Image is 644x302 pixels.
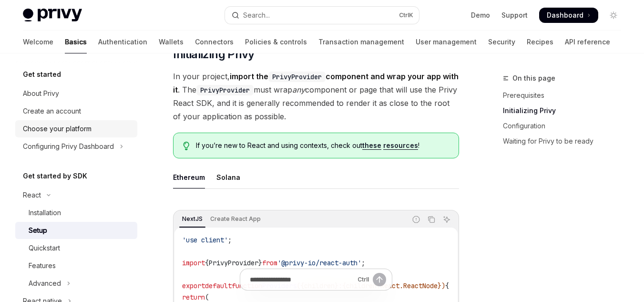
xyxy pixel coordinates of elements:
[501,10,528,20] a: Support
[471,10,490,20] a: Demo
[425,213,438,226] button: Copy the contents from the code block
[173,72,459,94] strong: import the component and wrap your app with it
[503,88,629,103] a: Prerequisites
[15,240,137,257] a: Quickstart
[565,31,610,53] a: API reference
[205,259,209,267] span: {
[173,47,254,62] span: Initializing Privy
[209,259,258,267] span: PrivyProvider
[29,225,47,236] div: Setup
[512,73,555,84] span: On this page
[606,8,621,23] button: Toggle dark mode
[416,31,477,53] a: User management
[250,269,354,290] input: Ask a question...
[195,31,234,53] a: Connectors
[15,257,137,274] a: Features
[245,31,307,53] a: Policies & controls
[383,141,418,150] a: resources
[23,88,59,99] div: About Privy
[29,207,61,219] div: Installation
[503,118,629,134] a: Configuration
[182,259,205,267] span: import
[23,123,92,135] div: Choose your platform
[23,170,87,182] h5: Get started by SDK
[410,213,422,226] button: Report incorrect code
[65,31,87,53] a: Basics
[228,236,232,244] span: ;
[98,31,147,53] a: Authentication
[225,7,419,24] button: Open search
[15,204,137,221] a: Installation
[503,134,629,149] a: Waiting for Privy to be ready
[183,142,190,150] svg: Tip
[262,259,277,267] span: from
[277,259,361,267] span: '@privy-io/react-auth'
[503,103,629,118] a: Initializing Privy
[23,141,114,152] div: Configuring Privy Dashboard
[159,31,184,53] a: Wallets
[29,242,60,254] div: Quickstart
[15,103,137,120] a: Create an account
[23,105,81,117] div: Create an account
[440,213,453,226] button: Ask AI
[547,10,583,20] span: Dashboard
[539,8,598,23] a: Dashboard
[29,278,61,289] div: Advanced
[15,85,137,102] a: About Privy
[23,189,41,201] div: React
[15,222,137,239] a: Setup
[173,70,459,123] span: In your project, . The must wrap component or page that will use the Privy React SDK, and it is g...
[399,11,413,19] span: Ctrl K
[243,10,270,21] div: Search...
[216,166,240,188] div: Solana
[373,273,386,286] button: Send message
[182,236,228,244] span: 'use client'
[527,31,553,53] a: Recipes
[207,213,264,225] div: Create React App
[173,166,205,188] div: Ethereum
[318,31,404,53] a: Transaction management
[361,259,365,267] span: ;
[23,9,82,22] img: light logo
[196,85,254,95] code: PrivyProvider
[15,275,137,292] button: Toggle Advanced section
[196,141,449,150] span: If you’re new to React and using contexts, check out !
[488,31,515,53] a: Security
[179,213,205,225] div: NextJS
[292,85,305,94] em: any
[15,138,137,155] button: Toggle Configuring Privy Dashboard section
[268,72,326,82] code: PrivyProvider
[29,260,56,271] div: Features
[23,69,61,80] h5: Get started
[23,31,53,53] a: Welcome
[15,120,137,137] a: Choose your platform
[15,187,137,204] button: Toggle React section
[362,141,381,150] a: these
[258,259,262,267] span: }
